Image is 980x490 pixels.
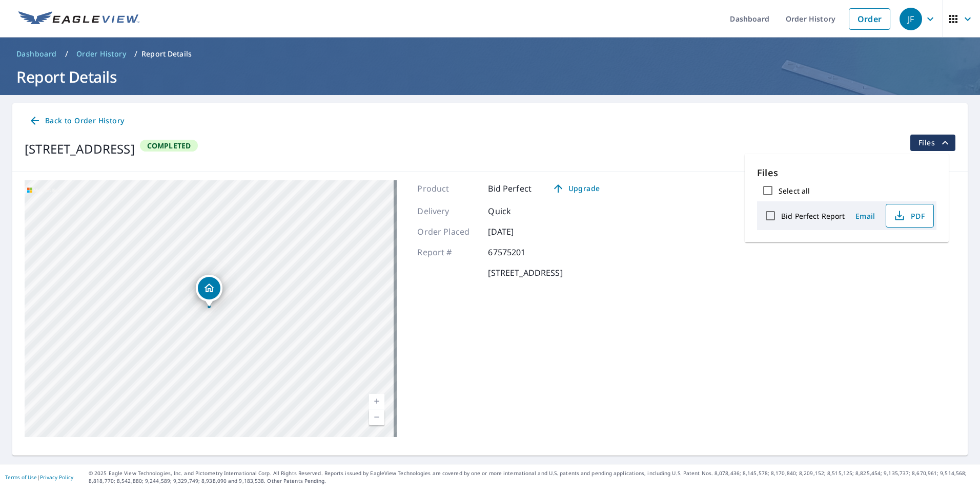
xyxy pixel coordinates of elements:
[488,225,549,238] p: [DATE]
[853,211,877,221] span: Email
[488,182,532,195] p: Bid Perfect
[900,8,922,30] div: JF
[369,409,384,425] a: Current Level 17, Zoom Out
[25,140,135,158] div: [STREET_ADDRESS]
[369,394,384,409] a: Current Level 17, Zoom In
[12,46,968,62] nav: breadcrumb
[488,246,549,258] p: 67575201
[5,474,37,481] a: Terms of Use
[781,211,845,221] label: Bid Perfect Report
[417,205,479,217] p: Delivery
[849,208,882,224] button: Email
[488,205,549,217] p: Quick
[12,66,968,87] h1: Report Details
[134,48,137,60] li: /
[196,275,222,307] div: Dropped pin, building 1, Residential property, 2851 Butterfly Landing Dr Land O Lakes, FL 34638
[5,474,73,480] p: |
[892,210,925,222] span: PDF
[18,11,139,27] img: EV Logo
[417,246,479,258] p: Report #
[16,49,57,59] span: Dashboard
[488,267,562,279] p: [STREET_ADDRESS]
[550,182,602,195] span: Upgrade
[757,166,936,180] p: Files
[72,46,130,62] a: Order History
[910,135,955,151] button: filesDropdownBtn-67575201
[12,46,61,62] a: Dashboard
[849,8,890,30] a: Order
[141,141,197,150] span: Completed
[65,48,68,60] li: /
[29,115,124,127] span: Back to Order History
[40,474,73,481] a: Privacy Policy
[89,469,975,485] p: © 2025 Eagle View Technologies, Inc. and Pictometry International Corp. All Rights Reserved. Repo...
[886,204,934,228] button: PDF
[25,111,128,130] a: Back to Order History
[544,180,608,197] a: Upgrade
[141,49,192,59] p: Report Details
[918,137,951,149] span: Files
[417,225,479,238] p: Order Placed
[779,186,810,196] label: Select all
[417,182,479,195] p: Product
[76,49,126,59] span: Order History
